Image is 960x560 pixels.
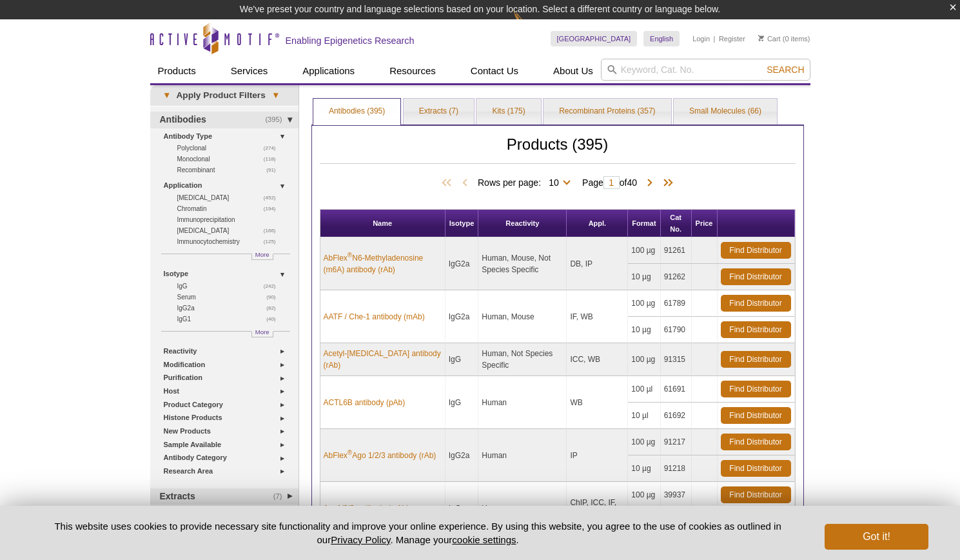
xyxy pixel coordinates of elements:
td: DB, IP [567,237,628,290]
a: Antibodies (395) [313,99,400,125]
td: IgG2a [446,290,479,343]
span: ▾ [266,90,286,101]
a: Small Molecules (66) [674,99,777,125]
td: Human [478,429,567,482]
td: Human, Not Species Specific [478,343,567,376]
a: ACTL6B antibody (pAb) [324,397,406,408]
span: (452) [264,192,283,203]
a: (166)[MEDICAL_DATA] [177,225,283,236]
th: Name [320,210,446,237]
span: More [255,249,269,260]
span: Rows per page: [478,175,576,188]
td: Human [478,376,567,429]
button: Got it! [825,524,928,550]
a: Contact Us [463,59,526,83]
td: Human, Mouse, Not Species Specific [478,237,567,290]
a: Purification [164,371,291,385]
li: | [714,31,716,46]
span: (274) [264,143,283,154]
h2: Products (395) [320,139,796,164]
p: This website uses cookies to provide necessary site functionality and improve your online experie... [32,519,804,546]
a: Applications [295,59,362,83]
span: Next Page [643,177,656,190]
a: (242)IgG [177,281,283,292]
th: Isotype [446,210,479,237]
a: Services [223,59,276,83]
th: Reactivity [478,210,567,237]
th: Format [628,210,660,237]
a: Histone Products [164,411,291,425]
a: Find Distributor [721,434,791,450]
img: Change Here [513,10,547,40]
span: (166) [264,225,283,236]
a: (395)Antibodies [150,112,299,128]
a: Antibody Type [164,130,291,143]
td: IF, WB [567,290,628,343]
th: Price [692,210,718,237]
span: First Page [439,177,458,190]
a: Reactivity [164,345,291,358]
a: AATF / Che-1 antibody (mAb) [324,311,425,323]
span: (7) [273,488,289,505]
a: AbFlex®N6-Methyladenosine (m6A) antibody (rAb) [324,252,442,275]
sup: ® [348,449,352,456]
a: Extracts (7) [404,99,474,125]
td: 100 µg [628,482,660,508]
a: Privacy Policy [331,534,390,545]
span: Search [767,65,804,75]
a: Host [164,385,291,398]
a: Find Distributor [721,295,791,312]
a: New Products [164,425,291,438]
td: 61789 [661,290,692,317]
td: 61692 [661,403,692,429]
span: (90) [266,292,282,303]
a: Find Distributor [721,321,791,338]
td: 100 µg [628,429,660,455]
a: Login [692,34,710,43]
li: (0 items) [758,31,810,46]
td: 91217 [661,429,692,455]
td: IgG [446,376,479,429]
a: English [643,31,680,46]
span: (194) [264,203,283,214]
span: (40) [266,314,282,325]
td: Human [478,482,567,535]
button: Search [763,64,808,75]
a: Cart [758,34,781,43]
a: (118)Monoclonal [177,154,283,165]
a: Application [164,179,291,192]
a: (194)Chromatin Immunoprecipitation [177,203,283,225]
a: Find Distributor [721,407,791,424]
a: AbFlex®Ago 1/2/3 antibody (rAb) [324,450,436,461]
a: Register [719,34,745,43]
td: 91218 [661,455,692,482]
span: Previous Page [458,177,471,190]
th: Cat No. [661,210,692,237]
a: About Us [545,59,601,83]
a: (452)[MEDICAL_DATA] [177,192,283,203]
span: ▾ [157,90,177,101]
span: (82) [266,303,282,314]
td: ChIP, ICC, IF, IHC, IP, WB [567,482,628,535]
a: Products [150,59,204,83]
a: Ago1/2/3 antibody (mAb) [324,503,409,514]
td: 91315 [661,343,692,376]
span: (91) [266,165,282,175]
a: Resources [382,59,444,83]
a: (274)Polyclonal [177,143,283,154]
a: Find Distributor [721,486,791,503]
td: 100 µg [628,290,660,317]
a: (90)Serum [177,292,283,303]
a: ▾Apply Product Filters▾ [150,85,299,106]
td: IgG2a [446,429,479,482]
a: (7)Extracts [150,488,299,505]
a: Find Distributor [721,268,791,285]
a: More [251,254,273,260]
th: Appl. [567,210,628,237]
td: WB [567,376,628,429]
span: (395) [265,112,289,128]
td: 91262 [661,264,692,290]
td: 10 µg [628,264,660,290]
td: 39937 [661,482,692,508]
a: Sample Available [164,438,291,452]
